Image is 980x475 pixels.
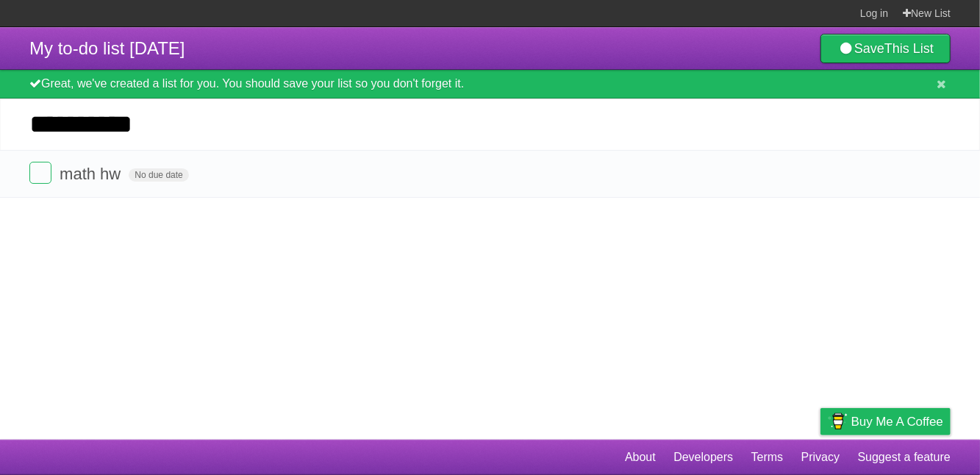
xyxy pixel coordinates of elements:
[828,409,848,434] img: Buy me a coffee
[858,443,951,471] a: Suggest a feature
[884,41,934,56] b: This List
[625,443,656,471] a: About
[801,443,840,471] a: Privacy
[673,443,733,471] a: Developers
[29,162,51,184] label: Done
[820,34,951,63] a: SaveThis List
[60,165,124,183] span: math hw
[29,38,185,58] span: My to-do list [DATE]
[751,443,784,471] a: Terms
[129,168,188,182] span: No due date
[851,409,943,435] span: Buy me a coffee
[820,408,951,435] a: Buy me a coffee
